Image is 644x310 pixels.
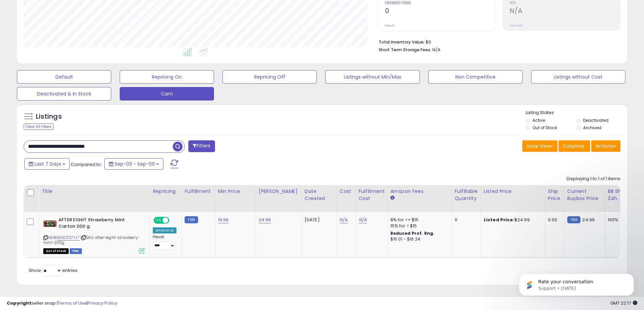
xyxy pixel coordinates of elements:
[379,37,615,46] li: $0
[455,188,478,202] div: Fulfillable Quantity
[591,140,620,152] button: Actions
[390,223,447,229] div: 15% for > $15
[390,236,447,242] div: $15.01 - $16.24
[218,217,229,223] a: 19.99
[340,188,353,195] div: Cost
[24,158,70,170] button: Last 7 Days
[57,235,79,241] a: B0BDT37YJ7
[29,267,77,274] span: Show: entries
[510,24,523,28] small: Prev: N/A
[154,218,163,223] span: ON
[185,188,212,195] div: Fulfillment
[185,216,198,223] small: FBM
[432,47,440,53] span: N/A
[153,227,176,233] div: Amazon AI
[7,300,117,307] div: seller snap | |
[259,217,271,223] a: 24.99
[43,235,140,245] span: | SKU: after-eight-strawberry-mint-200g
[510,7,620,16] h2: N/A
[36,112,62,121] h5: Listings
[104,158,163,170] button: Sep-03 - Sep-09
[17,87,111,101] button: Deactivated & In Stock
[608,217,630,223] div: 100%
[390,195,395,201] small: Amazon Fees.
[218,188,253,195] div: Min Price
[58,217,141,231] b: AFTER EIGHT Strawberry Mint Carton 200 g
[120,70,214,84] button: Repricing On
[567,216,580,223] small: FBM
[115,161,155,167] span: Sep-03 - Sep-09
[526,110,627,116] p: Listing States:
[43,217,57,230] img: 51Ozm3wb1KL._SL40_.jpg
[385,24,395,28] small: Prev: 0
[325,70,420,84] button: Listings without Min/Max
[168,218,179,223] span: OFF
[484,217,515,223] b: Listed Price:
[340,217,348,223] a: N/A
[563,143,584,149] span: Columns
[153,235,176,250] div: Preset:
[509,259,644,307] iframe: Intercom notifications message
[71,161,102,168] span: Compared to:
[153,188,179,195] div: Repricing
[305,188,334,202] div: Date Created
[532,117,545,123] label: Active
[583,117,609,123] label: Deactivated
[359,217,367,223] a: N/A
[548,188,562,202] div: Ship Price
[58,300,87,306] a: Terms of Use
[385,1,495,5] span: Ordered Items
[510,1,620,5] span: ROI
[42,188,147,195] div: Title
[567,188,602,202] div: Current Buybox Price
[17,70,111,84] button: Default
[379,39,425,45] b: Total Inventory Value:
[120,87,214,101] button: Cam
[7,300,31,306] strong: Copyright
[484,188,542,195] div: Listed Price
[88,300,117,306] a: Privacy Policy
[484,217,540,223] div: $24.99
[428,70,523,84] button: Non Competitive
[548,217,559,223] div: 0.00
[43,248,69,254] span: All listings that are currently out of stock and unavailable for purchase on Amazon
[608,188,633,202] div: BB Share 24h.
[390,217,447,223] div: 8% for <= $15
[305,217,332,223] div: [DATE]
[567,176,620,182] div: Displaying 1 to 1 of 1 items
[582,217,595,223] span: 24.99
[222,70,317,84] button: Repricing Off
[43,217,145,253] div: ASIN:
[390,230,435,236] b: Reduced Prof. Rng.
[455,217,476,223] div: 0
[390,188,449,195] div: Amazon Fees
[359,188,385,202] div: Fulfillment Cost
[558,140,590,152] button: Columns
[532,125,557,131] label: Out of Stock
[259,188,299,195] div: [PERSON_NAME]
[34,161,61,167] span: Last 7 Days
[531,70,625,84] button: Listings without Cost
[583,125,601,131] label: Archived
[70,248,82,254] span: FBM
[24,123,54,130] div: Clear All Filters
[188,140,215,152] button: Filters
[379,47,431,53] b: Short Term Storage Fees:
[385,7,495,16] h2: 0
[522,140,557,152] button: Save View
